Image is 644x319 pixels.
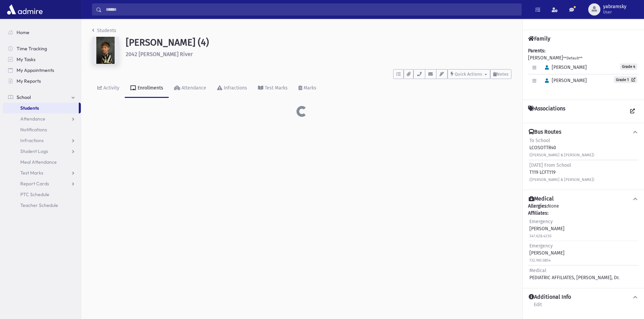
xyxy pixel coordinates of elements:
img: AdmirePro [5,3,44,16]
a: School [3,92,81,103]
div: Infractions [222,85,247,91]
span: [DATE] From School [529,162,571,168]
a: Teacher Schedule [3,200,81,211]
a: My Appointments [3,65,81,76]
span: [PERSON_NAME] [542,64,587,70]
a: Students [92,28,116,33]
span: My Tasks [17,56,35,62]
span: yabramsky [603,4,626,9]
button: Medical [528,195,639,203]
span: Medical [529,268,546,273]
div: [PERSON_NAME] [529,242,565,264]
b: Allergies: [528,203,548,209]
span: Notes [497,72,508,77]
a: Infractions [212,79,253,98]
a: Report Cards [3,178,81,189]
span: User [603,9,626,15]
span: Emergency [529,219,553,224]
h4: Family [528,35,550,42]
span: Emergency [529,243,553,249]
input: Search [102,3,521,16]
a: Edit [533,301,542,313]
a: View all Associations [626,105,639,117]
h6: 2042 [PERSON_NAME] River [126,51,511,57]
a: Students [3,103,79,113]
div: [PERSON_NAME] [529,218,565,239]
div: Enrollments [136,85,163,91]
a: Meal Attendance [3,157,81,167]
span: School [17,94,31,100]
span: To School [529,138,550,143]
a: Enrollments [125,79,169,98]
div: PEDIATRIC AFFILIATES, [PERSON_NAME], Dr. [529,267,619,281]
a: Test Marks [3,167,81,178]
a: Activity [92,79,125,98]
a: Time Tracking [3,43,81,54]
span: Infractions [20,137,44,143]
span: Report Cards [20,181,49,187]
span: My Appointments [17,67,54,73]
span: Time Tracking [17,46,47,52]
span: Attendance [20,116,45,122]
a: Home [3,27,81,38]
b: Parents: [528,48,545,54]
h4: Associations [528,105,565,117]
div: Attendance [180,85,206,91]
button: Additional Info [528,294,639,301]
div: Test Marks [263,85,288,91]
span: Meal Attendance [20,159,57,165]
span: Home [17,29,29,35]
nav: breadcrumb [92,27,116,37]
div: None [528,203,639,283]
h4: Additional Info [529,294,571,301]
span: Notifications [20,127,47,133]
a: Test Marks [253,79,293,98]
h1: [PERSON_NAME] (4) [126,37,511,48]
small: 732.961.0854 [529,258,551,263]
div: Activity [102,85,119,91]
button: Quick Actions [448,69,490,79]
div: [PERSON_NAME] [528,47,639,94]
a: Marks [293,79,322,98]
span: PTC Schedule [20,191,49,197]
a: Attendance [169,79,212,98]
a: My Reports [3,76,81,86]
button: Bus Routes [528,129,639,136]
a: PTC Schedule [3,189,81,200]
a: My Tasks [3,54,81,65]
span: Quick Actions [455,72,482,77]
span: Students [20,105,39,111]
a: Attendance [3,113,81,124]
span: Teacher Schedule [20,202,58,208]
a: Infractions [3,135,81,146]
h4: Medical [529,195,554,203]
span: Test Marks [20,170,43,176]
span: Student Logs [20,148,48,154]
a: Student Logs [3,146,81,157]
button: Notes [490,69,511,79]
span: Grade 4 [620,63,637,70]
small: ([PERSON_NAME] & [PERSON_NAME]) [529,178,594,182]
h4: Bus Routes [529,129,561,136]
div: T119 LCFT119 [529,162,594,183]
span: [PERSON_NAME] [542,78,587,83]
small: ([PERSON_NAME] & [PERSON_NAME]) [529,153,594,157]
span: My Reports [17,78,41,84]
a: Notifications [3,124,81,135]
b: Affiliates: [528,210,548,216]
small: 347.628.4230 [529,234,551,238]
a: Grade 1 [614,76,637,83]
div: Marks [302,85,316,91]
div: LCOSOTTR40 [529,137,594,158]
